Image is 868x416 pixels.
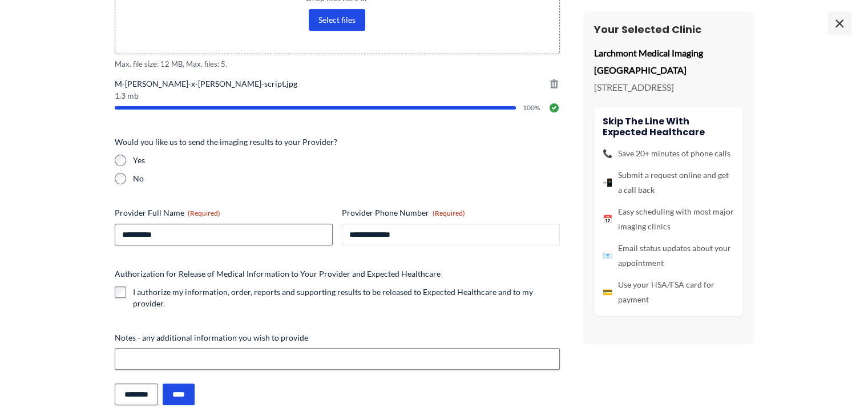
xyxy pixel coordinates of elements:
[603,146,734,161] li: Save 20+ minutes of phone calls
[115,332,560,344] label: Notes - any additional information you wish to provide
[603,175,612,190] span: 📲
[603,248,612,263] span: 📧
[115,92,560,100] span: 1.3 mb
[603,285,612,300] span: 💳
[594,23,742,36] h3: Your Selected Clinic
[115,268,441,280] legend: Authorization for Release of Medical Information to Your Provider and Expected Healthcare
[133,155,560,166] label: Yes
[603,212,612,227] span: 📅
[603,241,734,270] li: Email status updates about your appointment
[828,11,851,34] span: ×
[115,59,560,70] span: Max. file size: 12 MB, Max. files: 5.
[603,168,734,197] li: Submit a request online and get a call back
[115,136,337,148] legend: Would you like us to send the imaging results to your Provider?
[523,104,542,111] span: 100%
[133,286,560,309] label: I authorize my information, order, reports and supporting results to be released to Expected Heal...
[603,116,734,138] h4: Skip the line with Expected Healthcare
[594,79,742,96] p: [STREET_ADDRESS]
[188,209,220,217] span: (Required)
[133,173,560,184] label: No
[603,277,734,307] li: Use your HSA/FSA card for payment
[115,207,333,219] label: Provider Full Name
[342,207,560,219] label: Provider Phone Number
[115,78,560,90] span: M-[PERSON_NAME]-x-[PERSON_NAME]-script.jpg
[603,204,734,234] li: Easy scheduling with most major imaging clinics
[433,209,465,217] span: (Required)
[594,45,742,78] p: Larchmont Medical Imaging [GEOGRAPHIC_DATA]
[603,146,612,161] span: 📞
[309,9,365,31] button: select files, imaging order or prescription(required)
